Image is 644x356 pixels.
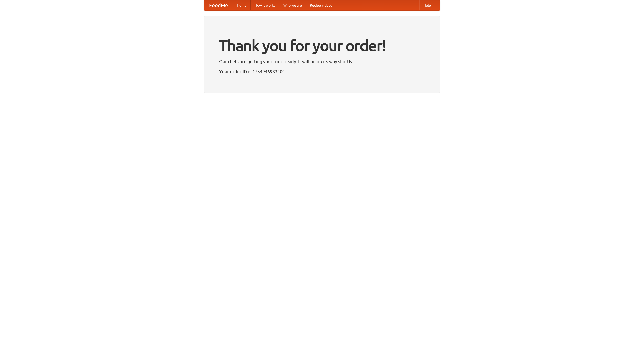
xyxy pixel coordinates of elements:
a: Recipe videos [306,0,336,10]
a: Help [419,0,435,10]
h1: Thank you for your order! [219,33,425,58]
a: FoodMe [204,0,233,10]
a: Home [233,0,251,10]
a: Who we are [279,0,306,10]
a: How it works [251,0,279,10]
p: Your order ID is 1754946983401. [219,68,425,75]
p: Our chefs are getting your food ready. It will be on its way shortly. [219,58,425,65]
